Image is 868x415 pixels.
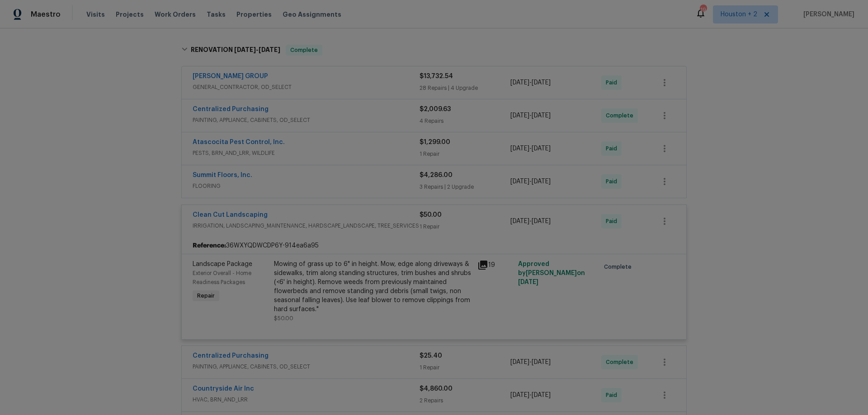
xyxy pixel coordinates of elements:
span: - [510,391,551,400]
div: 36WXYQDWCDP6Y-914ea6a95 [182,238,686,254]
span: [DATE] [510,79,529,86]
a: Countryside Air Inc [193,386,254,392]
div: RENOVATION [DATE]-[DATE]Complete [179,36,689,65]
span: PESTS, BRN_AND_LRR, WILDLIFE [193,149,420,158]
span: - [510,111,551,120]
span: [DATE] [510,392,529,398]
span: Tasks [207,11,226,18]
div: 2 Repairs [420,396,510,405]
span: [PERSON_NAME] [800,10,854,19]
span: - [510,217,551,226]
span: Visits [86,10,105,19]
div: 3 Repairs | 2 Upgrade [420,182,510,191]
span: [DATE] [259,47,280,53]
span: Exterior Overall - Home Readiness Packages [193,270,251,285]
span: Paid [606,177,621,186]
span: Properties [236,10,272,19]
span: [DATE] [532,178,551,185]
span: Repair [193,291,218,300]
span: [DATE] [532,359,551,365]
a: Clean Cut Landscaping [193,212,268,218]
span: [DATE] [510,178,529,185]
span: $1,299.00 [420,139,450,145]
span: FLOORING [193,182,420,191]
span: [DATE] [510,145,529,152]
span: $50.00 [274,316,293,321]
span: Paid [606,78,621,87]
span: PAINTING, APPLIANCE, CABINETS, OD_SELECT [193,116,420,125]
span: $25.40 [420,353,442,359]
span: Houston + 2 [721,10,757,19]
span: $4,860.00 [420,386,453,392]
span: Geo Assignments [283,10,341,19]
span: [DATE] [532,112,551,119]
a: Centralized Purchasing [193,106,269,112]
div: 19 [477,260,513,270]
span: - [510,144,551,153]
a: Summit Floors, Inc. [193,172,252,178]
span: Paid [606,144,621,153]
div: 28 Repairs | 4 Upgrade [420,84,510,93]
div: 1 Repair [420,149,510,159]
div: 1 Repair [420,363,510,372]
span: $50.00 [420,212,442,218]
b: Reference: [193,241,226,250]
a: [PERSON_NAME] GROUP [193,73,268,79]
a: Atascocita Pest Control, Inc. [193,139,285,145]
span: Paid [606,391,621,400]
span: $4,286.00 [420,172,453,178]
span: [DATE] [532,145,551,152]
span: Complete [606,358,637,367]
span: - [510,177,551,186]
span: GENERAL_CONTRACTOR, OD_SELECT [193,83,420,92]
a: Centralized Purchasing [193,353,269,359]
span: Paid [606,217,621,226]
div: 4 Repairs [420,117,510,126]
span: Complete [606,111,637,120]
span: Landscape Package [193,261,252,267]
span: Work Orders [155,10,196,19]
span: - [510,358,551,367]
span: [DATE] [532,218,551,224]
span: [DATE] [518,279,538,285]
span: - [510,78,551,87]
div: Mowing of grass up to 6" in height. Mow, edge along driveways & sidewalks, trim along standing st... [274,260,472,314]
span: Projects [116,10,144,19]
span: IRRIGATION, LANDSCAPING_MAINTENANCE, HARDSCAPE_LANDSCAPE, TREE_SERVICES [193,221,420,230]
span: [DATE] [532,392,551,398]
span: PAINTING, APPLIANCE, CABINETS, OD_SELECT [193,362,420,371]
span: [DATE] [510,359,529,365]
span: [DATE] [234,47,256,53]
div: 19 [700,5,706,14]
span: Approved by [PERSON_NAME] on [518,261,585,285]
span: - [234,47,280,53]
span: [DATE] [510,112,529,119]
span: $2,009.63 [420,106,451,112]
span: Complete [287,46,321,55]
h6: RENOVATION [191,45,280,56]
span: HVAC, BRN_AND_LRR [193,395,420,404]
span: [DATE] [510,218,529,224]
span: [DATE] [532,79,551,86]
span: $13,732.54 [420,73,453,79]
span: Complete [604,262,635,271]
span: Maestro [31,10,61,19]
div: 1 Repair [420,222,510,231]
